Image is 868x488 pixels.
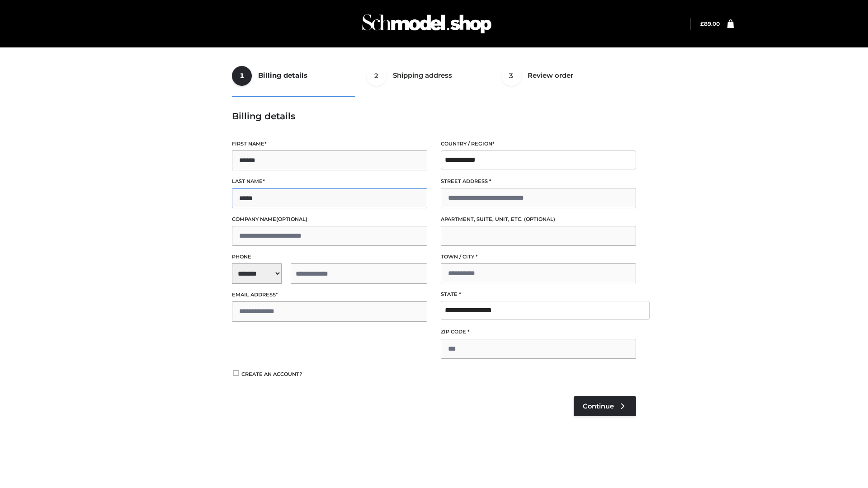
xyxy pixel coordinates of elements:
a: £89.00 [700,20,720,27]
label: State [441,290,636,299]
label: Street address [441,177,636,186]
label: First name [232,140,427,148]
label: Email address [232,291,427,299]
label: Country / Region [441,140,636,148]
a: Continue [574,396,636,416]
label: ZIP Code [441,328,636,336]
bdi: 89.00 [700,20,720,27]
span: £ [700,20,704,27]
label: Phone [232,253,427,261]
label: Last name [232,177,427,186]
img: Schmodel Admin 964 [359,6,495,42]
span: (optional) [524,216,555,222]
span: Continue [583,402,614,410]
label: Apartment, suite, unit, etc. [441,215,636,224]
label: Company name [232,215,427,224]
span: Create an account? [241,371,302,377]
h3: Billing details [232,111,636,122]
span: (optional) [276,216,307,222]
input: Create an account? [232,370,240,376]
label: Town / City [441,253,636,261]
